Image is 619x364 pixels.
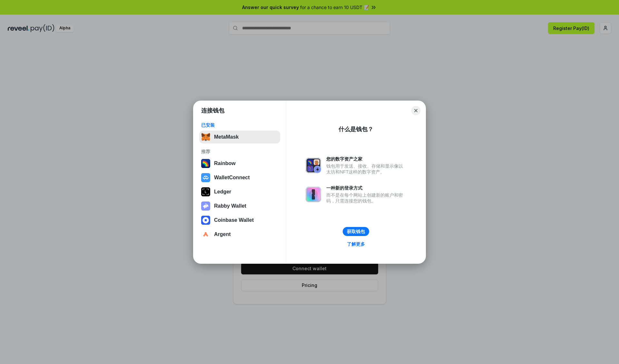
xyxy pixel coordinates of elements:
[347,241,365,247] div: 了解更多
[347,229,365,234] div: 获取钱包
[199,157,280,170] button: Rainbow
[326,156,406,162] div: 您的数字资产之家
[201,107,224,114] h1: 连接钱包
[306,158,321,173] img: svg+xml,%3Csvg%20xmlns%3D%22http%3A%2F%2Fwww.w3.org%2F2000%2Fsvg%22%20fill%3D%22none%22%20viewBox...
[343,227,369,236] button: 获取钱包
[201,202,210,211] img: svg+xml,%3Csvg%20xmlns%3D%22http%3A%2F%2Fwww.w3.org%2F2000%2Fsvg%22%20fill%3D%22none%22%20viewBox...
[201,187,210,196] img: svg+xml,%3Csvg%20xmlns%3D%22http%3A%2F%2Fwww.w3.org%2F2000%2Fsvg%22%20width%3D%2228%22%20height%3...
[411,106,420,115] button: Close
[339,125,373,133] div: 什么是钱包？
[214,217,254,223] div: Coinbase Wallet
[326,163,406,175] div: 钱包用于发送、接收、存储和显示像以太坊和NFT这样的数字资产。
[201,122,278,128] div: 已安装
[214,231,231,237] div: Argent
[199,200,280,212] button: Rabby Wallet
[214,161,236,166] div: Rainbow
[199,214,280,227] button: Coinbase Wallet
[343,240,369,248] a: 了解更多
[214,134,239,140] div: MetaMask
[201,173,210,182] img: svg+xml,%3Csvg%20width%3D%2228%22%20height%3D%2228%22%20viewBox%3D%220%200%2028%2028%22%20fill%3D...
[199,131,280,143] button: MetaMask
[214,203,246,209] div: Rabby Wallet
[326,192,406,204] div: 而不是在每个网站上创建新的账户和密码，只需连接您的钱包。
[199,228,280,241] button: Argent
[201,149,278,154] div: 推荐
[214,189,231,195] div: Ledger
[199,171,280,184] button: WalletConnect
[201,133,210,142] img: svg+xml,%3Csvg%20fill%3D%22none%22%20height%3D%2233%22%20viewBox%3D%220%200%2035%2033%22%20width%...
[201,230,210,239] img: svg+xml,%3Csvg%20width%3D%2228%22%20height%3D%2228%22%20viewBox%3D%220%200%2028%2028%22%20fill%3D...
[201,159,210,168] img: svg+xml,%3Csvg%20width%3D%22120%22%20height%3D%22120%22%20viewBox%3D%220%200%20120%20120%22%20fil...
[326,185,406,191] div: 一种新的登录方式
[199,185,280,198] button: Ledger
[214,175,250,181] div: WalletConnect
[201,216,210,225] img: svg+xml,%3Csvg%20width%3D%2228%22%20height%3D%2228%22%20viewBox%3D%220%200%2028%2028%22%20fill%3D...
[306,187,321,202] img: svg+xml,%3Csvg%20xmlns%3D%22http%3A%2F%2Fwww.w3.org%2F2000%2Fsvg%22%20fill%3D%22none%22%20viewBox...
